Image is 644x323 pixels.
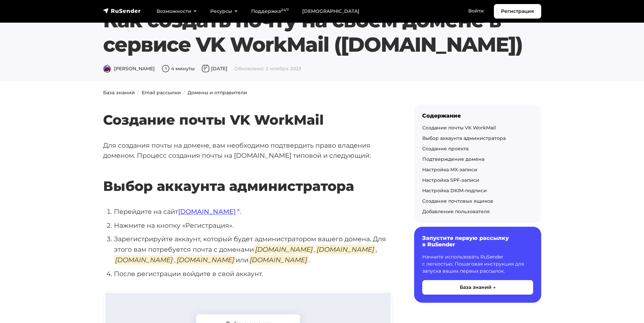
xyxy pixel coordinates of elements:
[103,7,141,14] img: RuSender
[114,206,392,217] li: Перейдите на сайт .
[142,90,181,96] a: Email рассылки
[150,4,204,18] a: Возможности
[422,177,479,183] a: Настройка SPF-записи
[175,255,236,265] em: [DOMAIN_NAME]
[114,269,392,279] li: После регистрации войдите в свой аккаунт.
[248,255,309,265] em: [DOMAIN_NAME]
[204,4,244,18] a: Ресурсы
[461,4,491,18] a: Войти
[494,4,541,19] a: Регистрация
[162,65,170,73] img: Время чтения
[103,92,392,128] h2: Создание почты VK WorkMail
[422,253,533,275] p: Начните использовать RuSender с легкостью. Пошаговая инструкция для запуска ваших первых рассылок.
[422,280,533,295] button: База знаний →
[114,255,174,265] em: [DOMAIN_NAME]
[422,125,496,131] a: Создание почты VK WorkMail
[281,8,289,12] sup: 24/7
[422,188,487,194] a: Настройка DKIM-подписи
[422,135,506,141] a: Выбор аккаунта администратора
[422,167,477,173] a: Настройка MX-записи
[315,245,376,254] em: [DOMAIN_NAME]
[422,113,533,119] div: Содержание
[422,146,469,152] a: Создание проекта
[295,4,366,18] a: [DEMOGRAPHIC_DATA]
[114,234,392,265] li: Зарегистрируйте аккаунт, который будет администратором вашего домена. Для этого вам потребуется п...
[201,66,228,72] span: [DATE]
[234,66,301,72] span: Обновлено: 2 ноября 2023
[103,90,135,96] a: База знаний
[254,245,314,254] em: [DOMAIN_NAME]
[244,4,295,18] a: Поддержка24/7
[178,207,240,216] a: [DOMAIN_NAME]
[422,156,484,162] a: Подтверждение домена
[103,140,392,161] p: Для создания почты на домене, вам необходимо подтвердить право владения доменом. Процесс создания...
[103,8,541,57] h1: Как создать почту на своем домене в сервисе VK WorkMail ([DOMAIN_NAME])
[201,65,210,73] img: Дата публикации
[103,66,155,72] span: [PERSON_NAME]
[162,66,195,72] span: 4 минуты
[414,227,541,302] a: Запустите первую рассылку в RuSender Начните использовать RuSender с легкостью. Пошаговая инструк...
[422,235,533,248] h6: Запустите первую рассылку в RuSender
[99,89,545,96] nav: breadcrumb
[188,90,247,96] a: Домены и отправители
[114,220,392,231] li: Нажмите на кнопку «Регистрация».
[422,208,490,215] a: Добавление пользователя
[422,198,493,204] a: Создание почтовых ящиков
[103,158,392,194] h2: Выбор аккаунта администратора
